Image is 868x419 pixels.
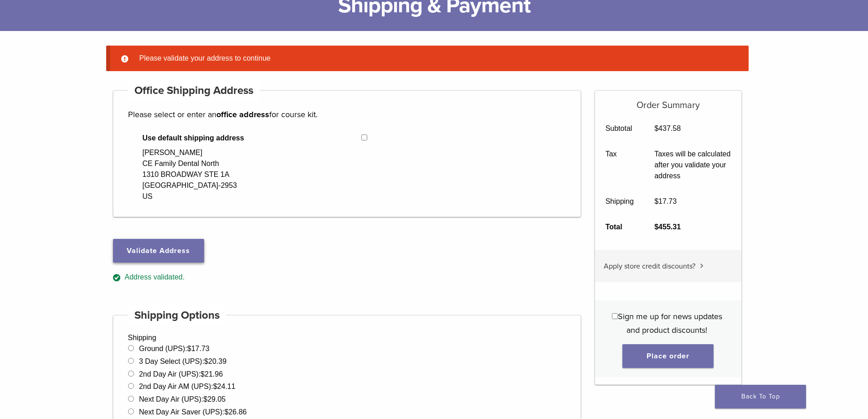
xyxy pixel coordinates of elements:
div: Address validated. [113,272,581,283]
span: $ [200,370,205,378]
th: Shipping [595,189,644,214]
bdi: 17.73 [654,197,677,205]
td: Taxes will be calculated after you validate your address [644,141,741,189]
button: Place order [622,344,714,368]
span: $ [654,197,658,205]
label: 2nd Day Air AM (UPS): [139,383,236,390]
th: Total [595,214,644,240]
label: 2nd Day Air (UPS): [139,370,223,378]
a: Back To Top [715,385,806,409]
p: Please select or enter an for course kit. [128,108,566,121]
img: caret.svg [700,264,704,268]
span: $ [213,383,217,390]
li: Please validate your address to continue [136,53,734,64]
h4: Office Shipping Address [128,80,260,102]
label: Ground (UPS): [139,345,210,352]
span: $ [187,345,191,352]
strong: office address [216,109,269,119]
h5: Order Summary [595,91,741,111]
span: $ [203,395,207,403]
input: Sign me up for news updates and product discounts! [612,313,618,319]
bdi: 17.73 [187,345,210,352]
bdi: 24.11 [213,383,236,390]
span: $ [654,223,658,231]
span: $ [654,124,658,132]
bdi: 26.86 [225,408,247,416]
label: Next Day Air Saver (UPS): [139,408,247,416]
bdi: 29.05 [203,395,226,403]
span: $ [204,357,208,365]
bdi: 20.39 [204,357,226,365]
div: [PERSON_NAME] CE Family Dental North 1310 BROADWAY STE 1A [GEOGRAPHIC_DATA]-2953 US [143,147,237,202]
label: Next Day Air (UPS): [139,395,226,403]
h4: Shipping Options [128,305,226,326]
span: Sign me up for news updates and product discounts! [618,311,722,335]
label: 3 Day Select (UPS): [139,357,226,365]
button: Validate Address [113,239,204,263]
th: Tax [595,141,644,189]
bdi: 21.96 [200,370,223,378]
bdi: 437.58 [654,124,681,132]
span: $ [225,408,229,416]
bdi: 455.31 [654,223,681,231]
span: Apply store credit discounts? [604,262,695,271]
span: Use default shipping address [143,133,362,144]
th: Subtotal [595,116,644,141]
